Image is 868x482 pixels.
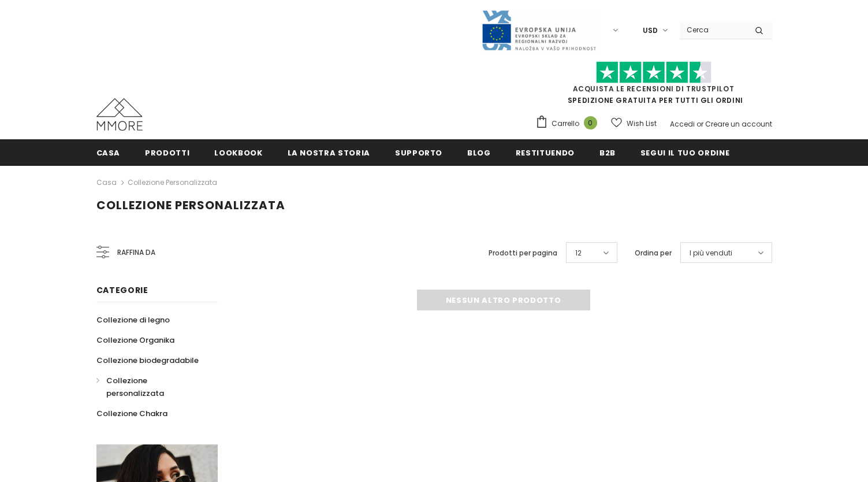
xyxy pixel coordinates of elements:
img: Javni Razpis [481,9,597,51]
span: 12 [575,247,582,259]
a: Restituendo [516,139,575,165]
span: Carrello [552,118,579,129]
span: Collezione personalizzata [96,197,285,213]
input: Search Site [680,21,746,38]
a: Accedi [670,119,695,129]
span: Collezione Chakra [96,408,167,419]
img: Casi MMORE [96,98,143,131]
a: Carrello 0 [535,115,603,132]
span: Segui il tuo ordine [640,147,729,158]
a: Lookbook [214,139,262,165]
a: Collezione Organika [96,330,174,350]
a: Casa [96,176,117,190]
a: Collezione di legno [96,310,170,330]
span: Casa [96,147,121,158]
a: Collezione biodegradabile [96,350,199,370]
a: Acquista le recensioni di TrustPilot [573,84,735,94]
a: Javni Razpis [481,25,597,35]
span: Collezione di legno [96,314,170,325]
span: Lookbook [214,147,262,158]
a: supporto [395,139,442,165]
a: B2B [599,139,616,165]
span: Collezione personalizzata [106,375,164,399]
span: 0 [584,116,597,129]
a: Creare un account [705,119,772,129]
span: Categorie [96,284,148,296]
span: Collezione Organika [96,335,174,346]
span: supporto [395,147,442,158]
a: Segui il tuo ordine [640,139,729,165]
span: USD [643,25,658,36]
span: SPEDIZIONE GRATUITA PER TUTTI GLI ORDINI [535,66,772,105]
span: Collezione biodegradabile [96,355,199,366]
span: La nostra storia [288,147,370,158]
label: Prodotti per pagina [489,247,557,259]
a: Collezione Chakra [96,403,167,424]
img: Fidati di Pilot Stars [596,61,711,84]
a: Collezione personalizzata [128,177,217,187]
span: Wish List [627,118,657,129]
span: Raffina da [117,246,155,259]
label: Ordina per [635,247,672,259]
a: Prodotti [145,139,189,165]
a: Casa [96,139,121,165]
a: Wish List [611,113,657,134]
a: Collezione personalizzata [96,370,205,403]
span: or [696,119,703,129]
span: I più venduti [690,247,732,259]
a: Blog [467,139,491,165]
span: B2B [599,147,616,158]
a: La nostra storia [288,139,370,165]
span: Prodotti [145,147,189,158]
span: Restituendo [516,147,575,158]
span: Blog [467,147,491,158]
